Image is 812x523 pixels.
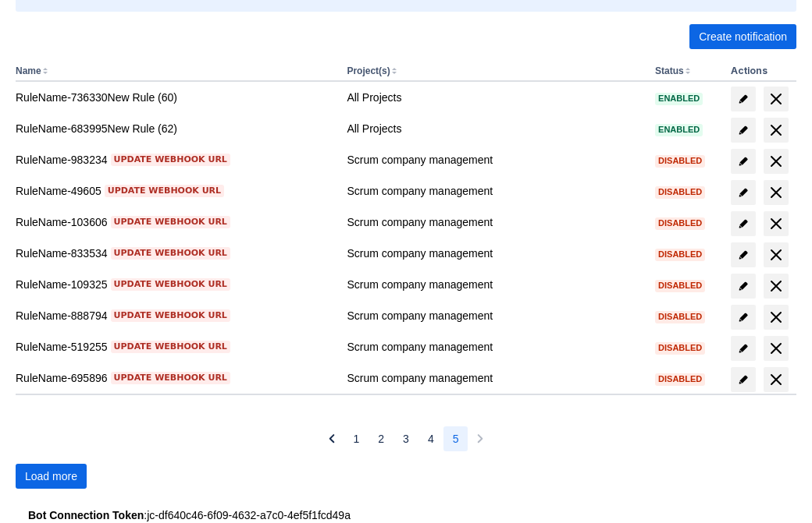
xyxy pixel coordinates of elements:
[378,426,384,451] span: 2
[16,464,87,489] button: Load more
[108,185,221,197] span: Update webhook URL
[655,219,705,228] span: Disabled
[737,311,750,323] span: edit
[767,214,785,233] span: delete
[347,370,643,386] div: Scrum company management
[767,183,785,202] span: delete
[767,339,785,358] span: delete
[114,216,227,228] span: Update webhook URL
[16,65,41,76] button: Name
[28,509,144,521] strong: Bot Connection Token
[28,507,784,523] div: : jc-df640c46-6f09-4632-a7c0-4ef5f1fcd49a
[428,426,434,451] span: 4
[25,464,77,489] span: Load more
[689,24,796,49] button: Create notification
[767,277,785,295] span: delete
[655,157,705,165] span: Disabled
[354,426,360,451] span: 1
[114,278,227,291] span: Update webhook URL
[737,342,750,355] span: edit
[699,24,787,49] span: Create notification
[114,309,227,322] span: Update webhook URL
[655,250,705,259] span: Disabled
[767,246,785,264] span: delete
[453,426,459,451] span: 5
[347,246,643,261] div: Scrum company management
[418,426,443,451] button: Page 4
[737,93,750,105] span: edit
[347,183,643,199] div: Scrum company management
[737,155,750,168] span: edit
[16,308,334,323] div: RuleName-888794
[767,152,785,171] span: delete
[347,339,643,355] div: Scrum company management
[655,94,703,103] span: Enabled
[725,62,796,82] th: Actions
[16,277,334,292] div: RuleName-109325
[767,90,785,108] span: delete
[347,308,643,323] div: Scrum company management
[16,121,334,136] div: RuleName-683995New Rule (62)
[737,249,750,261] span: edit
[403,426,409,451] span: 3
[737,280,750,292] span: edit
[655,344,705,352] span: Disabled
[16,370,334,386] div: RuleName-695896
[655,125,703,134] span: Enabled
[347,121,643,136] div: All Projects
[655,281,705,290] span: Disabled
[114,372,227,384] span: Update webhook URL
[344,426,369,451] button: Page 1
[767,121,785,140] span: delete
[347,214,643,230] div: Scrum company management
[347,152,643,168] div: Scrum company management
[655,188,705,196] span: Disabled
[16,90,334,105] div: RuleName-736330New Rule (60)
[468,426,493,451] button: Next
[347,90,643,105] div: All Projects
[16,339,334,355] div: RuleName-519255
[443,426,468,451] button: Page 5
[347,65,390,76] button: Project(s)
[655,65,684,76] button: Status
[767,308,785,327] span: delete
[114,154,227,166] span: Update webhook URL
[655,375,705,383] span: Disabled
[16,152,334,168] div: RuleName-983234
[737,124,750,136] span: edit
[114,247,227,260] span: Update webhook URL
[737,373,750,386] span: edit
[16,183,334,199] div: RuleName-49605
[655,313,705,321] span: Disabled
[767,370,785,389] span: delete
[369,426,394,451] button: Page 2
[737,217,750,230] span: edit
[319,426,493,451] nav: Pagination
[737,186,750,199] span: edit
[394,426,418,451] button: Page 3
[16,246,334,261] div: RuleName-833534
[319,426,344,451] button: Previous
[347,277,643,292] div: Scrum company management
[16,214,334,230] div: RuleName-103606
[114,341,227,353] span: Update webhook URL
